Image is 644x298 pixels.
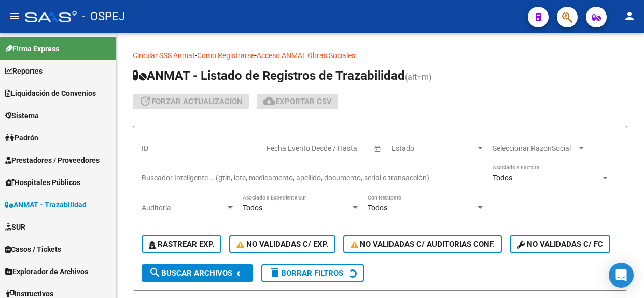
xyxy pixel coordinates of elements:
[355,51,446,60] a: Documentacion trazabilidad
[8,10,21,22] mat-icon: menu
[236,239,328,249] span: No Validadas c/ Exp.
[372,143,383,154] button: Open calendar
[5,43,59,54] span: Firma Express
[5,199,87,210] span: ANMAT - Trazabilidad
[149,266,161,279] mat-icon: search
[133,51,195,60] a: Circular SSS Anmat
[197,51,255,60] a: Como Registrarse
[257,94,338,109] button: Exportar CSV
[5,154,100,166] span: Prestadores / Proveedores
[142,235,221,253] button: Rastrear Exp.
[269,266,281,279] mat-icon: delete
[493,174,512,182] span: Todos
[142,204,226,212] span: Auditoria
[139,97,243,106] span: forzar actualizacion
[510,235,610,253] button: No validadas c/ FC
[5,244,61,255] span: Casos / Tickets
[269,268,343,278] span: Borrar Filtros
[243,204,262,212] span: Todos
[263,95,275,107] mat-icon: cloud_download
[5,221,25,233] span: SUR
[351,239,495,249] span: No Validadas c/ Auditorias Conf.
[82,5,125,28] span: - OSPEJ
[229,235,335,253] button: No Validadas c/ Exp.
[263,97,332,106] span: Exportar CSV
[5,88,96,99] span: Liquidación de Convenios
[623,10,636,22] mat-icon: person
[261,264,364,282] button: Borrar Filtros
[133,94,249,109] button: forzar actualizacion
[517,239,603,249] span: No validadas c/ FC
[368,204,387,212] span: Todos
[257,51,355,60] a: Acceso ANMAT Obras Sociales
[5,266,88,277] span: Explorador de Archivos
[5,177,80,188] span: Hospitales Públicos
[139,95,151,107] mat-icon: update
[493,144,577,153] span: Seleccionar RazonSocial
[149,239,214,249] span: Rastrear Exp.
[149,268,232,278] span: Buscar Archivos
[5,132,38,144] span: Padrón
[133,50,627,61] p: - -
[5,110,39,121] span: Sistema
[267,144,299,153] input: Start date
[609,263,634,288] div: Open Intercom Messenger
[5,65,43,77] span: Reportes
[343,235,502,253] button: No Validadas c/ Auditorias Conf.
[133,68,405,83] span: ANMAT - Listado de Registros de Trazabilidad
[142,264,253,282] button: Buscar Archivos
[307,144,358,153] input: End date
[391,144,475,153] span: Estado
[405,72,432,82] span: (alt+m)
